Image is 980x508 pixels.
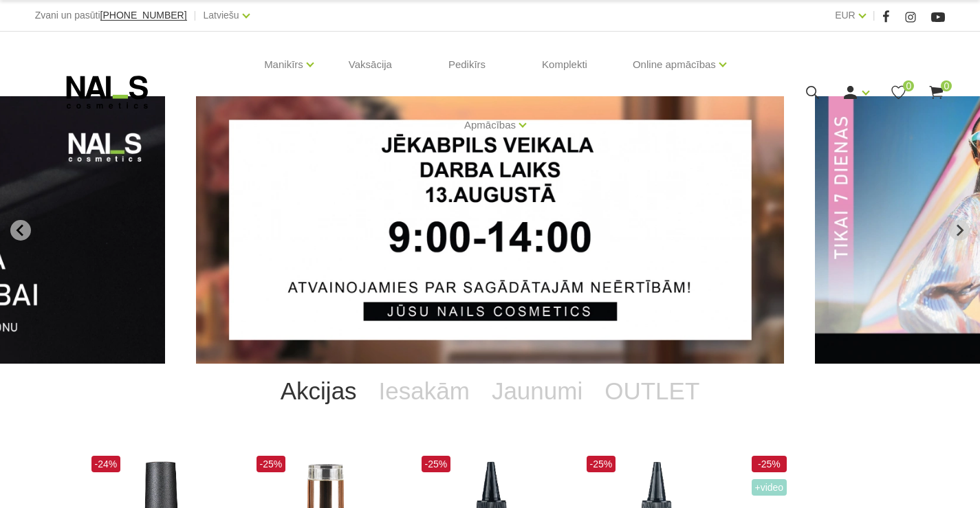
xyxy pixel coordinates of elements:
span: +Video [752,479,787,496]
a: [PHONE_NUMBER] [100,10,187,21]
a: Jaunumi [481,364,594,419]
a: Online apmācības [633,37,716,92]
a: 0 [890,84,907,101]
span: | [873,7,875,24]
span: -25% [587,456,616,472]
span: -25% [752,456,787,472]
button: Go to last slide [10,220,31,241]
button: Next slide [949,220,970,241]
a: Komplekti [531,32,598,98]
a: Akcijas [270,364,368,419]
span: -24% [91,456,121,472]
a: Pedikīrs [437,32,497,98]
a: OUTLET [594,364,710,419]
span: -25% [257,456,286,472]
a: Iesakām [368,364,481,419]
a: Latviešu [204,7,239,23]
div: Zvani un pasūti [35,7,187,24]
a: Manikīrs [264,37,303,92]
li: 1 of 12 [196,96,784,364]
a: 0 [928,84,945,101]
a: EUR [835,7,856,23]
span: | [194,7,197,24]
a: Apmācības [464,98,516,153]
a: Vaksācija [338,32,403,98]
span: 0 [903,80,914,91]
span: -25% [422,456,451,472]
span: 0 [941,80,952,91]
span: [PHONE_NUMBER] [100,10,187,21]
